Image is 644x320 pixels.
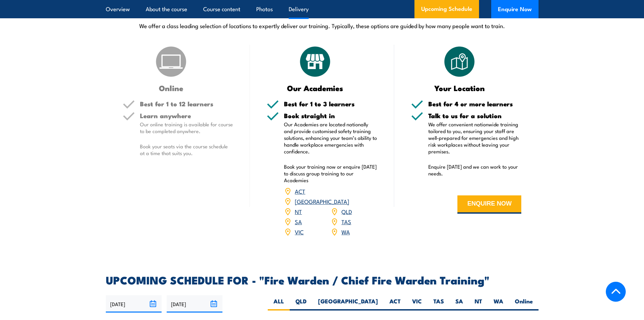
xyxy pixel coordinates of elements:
[140,112,233,119] h5: Learn anywhere
[123,84,220,92] h3: Online
[341,228,350,236] a: WA
[295,207,302,215] a: NT
[312,297,384,311] label: [GEOGRAPHIC_DATA]
[284,163,377,184] p: Book your training now or enquire [DATE] to discuss group training to our Academies
[284,112,377,119] h5: Book straight in
[469,297,488,311] label: NT
[268,297,290,311] label: ALL
[167,295,222,313] input: To date
[140,101,233,107] h5: Best for 1 to 12 learners
[295,228,304,236] a: VIC
[140,143,233,156] p: Book your seats via the course schedule at a time that suits you.
[341,217,351,226] a: TAS
[406,297,428,311] label: VIC
[295,217,302,226] a: SA
[428,101,522,107] h5: Best for 4 or more learners
[140,121,233,134] p: Our online training is available for course to be completed anywhere.
[106,295,162,313] input: From date
[284,101,377,107] h5: Best for 1 to 3 learners
[267,84,364,92] h3: Our Academies
[295,197,349,205] a: [GEOGRAPHIC_DATA]
[411,84,508,92] h3: Your Location
[284,121,377,155] p: Our Academies are located nationally and provide customised safety training solutions, enhancing ...
[428,121,522,155] p: We offer convenient nationwide training tailored to you, ensuring your staff are well-prepared fo...
[295,187,305,195] a: ACT
[457,195,521,214] button: ENQUIRE NOW
[428,297,450,311] label: TAS
[341,207,352,215] a: QLD
[488,297,509,311] label: WA
[428,163,522,177] p: Enquire [DATE] and we can work to your needs.
[106,275,539,284] h2: UPCOMING SCHEDULE FOR - "Fire Warden / Chief Fire Warden Training"
[428,112,522,119] h5: Talk to us for a solution
[290,297,312,311] label: QLD
[450,297,469,311] label: SA
[509,297,539,311] label: Online
[384,297,406,311] label: ACT
[106,22,539,29] p: We offer a class leading selection of locations to expertly deliver our training. Typically, thes...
